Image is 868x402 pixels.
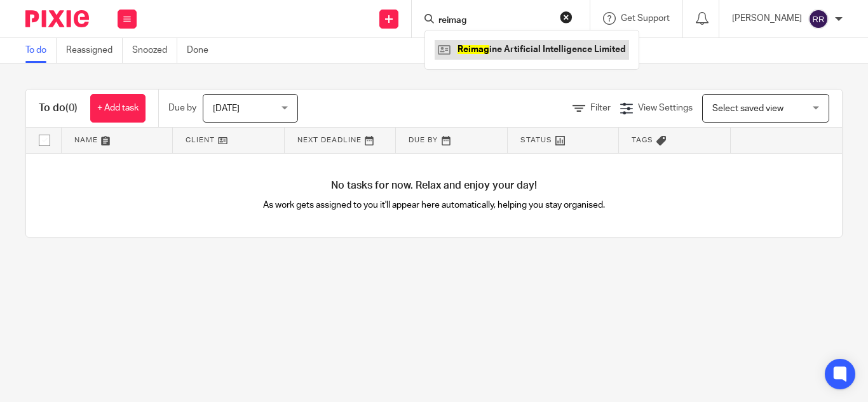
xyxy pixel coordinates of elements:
[39,102,78,115] h1: To do
[638,104,693,112] span: View Settings
[168,102,196,114] p: Due by
[712,104,783,113] span: Select saved view
[732,12,802,25] p: [PERSON_NAME]
[66,38,123,63] a: Reassigned
[560,11,573,23] button: Clear
[230,199,638,211] p: As work gets assigned to you it'll appear here automatically, helping you stay organised.
[632,137,653,144] span: Tags
[132,38,177,63] a: Snoozed
[90,94,146,123] a: + Add task
[808,9,829,29] img: svg%3E
[213,104,240,113] span: [DATE]
[590,104,611,112] span: Filter
[187,38,218,63] a: Done
[621,14,670,23] span: Get Support
[25,38,57,63] a: To do
[65,103,78,113] span: (0)
[25,10,89,27] img: Pixie
[437,15,552,27] input: Search
[26,179,842,192] h4: No tasks for now. Relax and enjoy your day!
